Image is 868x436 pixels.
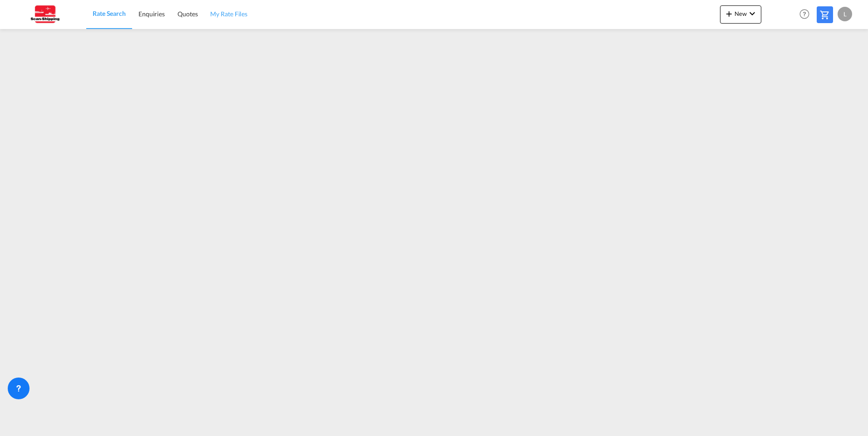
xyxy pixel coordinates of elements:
[747,8,758,19] md-icon: icon-chevron-down
[720,5,761,24] button: icon-plus 400-fgNewicon-chevron-down
[724,10,758,17] span: New
[93,10,126,17] span: Rate Search
[14,4,75,24] img: 123b615026f311ee80dabbd30bc9e10f.jpg
[838,7,852,21] div: l
[797,6,812,22] span: Help
[138,10,165,18] span: Enquiries
[797,6,817,23] div: Help
[178,10,197,18] span: Quotes
[724,8,735,19] md-icon: icon-plus 400-fg
[210,10,247,18] span: My Rate Files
